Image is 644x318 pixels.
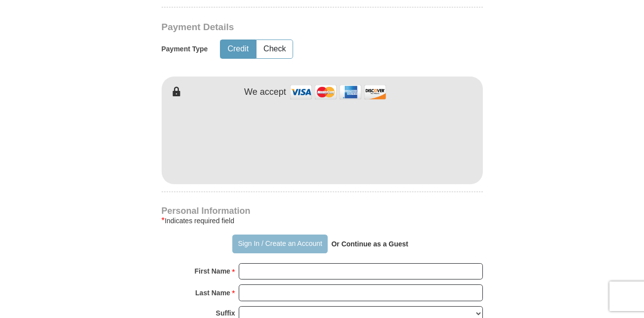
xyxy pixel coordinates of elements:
h5: Payment Type [162,45,208,53]
h4: Personal Information [162,207,483,215]
img: credit cards accepted [289,81,387,103]
button: Credit [220,40,256,58]
strong: First Name [195,264,230,278]
h3: Payment Details [162,22,414,33]
strong: Last Name [195,286,230,300]
div: Indicates required field [162,215,483,227]
h4: We accept [244,87,286,98]
button: Sign In / Create an Account [232,235,328,253]
button: Check [257,40,293,58]
strong: Or Continue as a Guest [331,240,408,248]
